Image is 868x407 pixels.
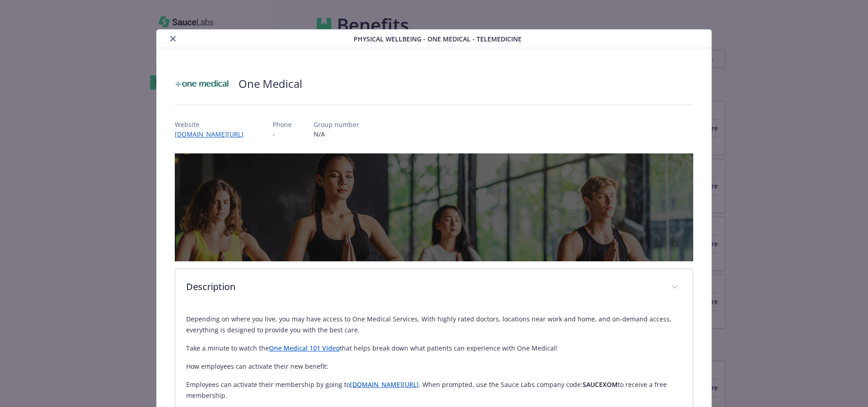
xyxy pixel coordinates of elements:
p: Phone [273,120,292,129]
p: Depending on where you live, you may have access to One Medical Services. With highly rated docto... [186,314,681,336]
img: banner [175,153,693,261]
p: How employees can activate their new benefit: [186,361,681,372]
p: N/A [314,129,359,139]
span: Physical Wellbeing - One Medical - TeleMedicine [354,34,522,44]
div: Description [175,269,692,306]
p: Website [175,120,251,129]
p: Description [186,280,660,294]
a: One Medical 101 Video [269,344,340,352]
img: One Medical [175,70,229,97]
a: [DOMAIN_NAME][URL] [350,380,419,389]
strong: SAUCEXOM [583,380,618,389]
h2: One Medical [239,76,302,92]
button: close [168,33,178,44]
p: Take a minute to watch the that helps break down what patients can experience with One Medical! [186,343,681,354]
p: - [273,129,292,139]
p: Employees can activate their membership by going to . When prompted, use the Sauce Labs company c... [186,379,681,401]
a: [DOMAIN_NAME][URL] [175,130,251,138]
p: Group number [314,120,359,129]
